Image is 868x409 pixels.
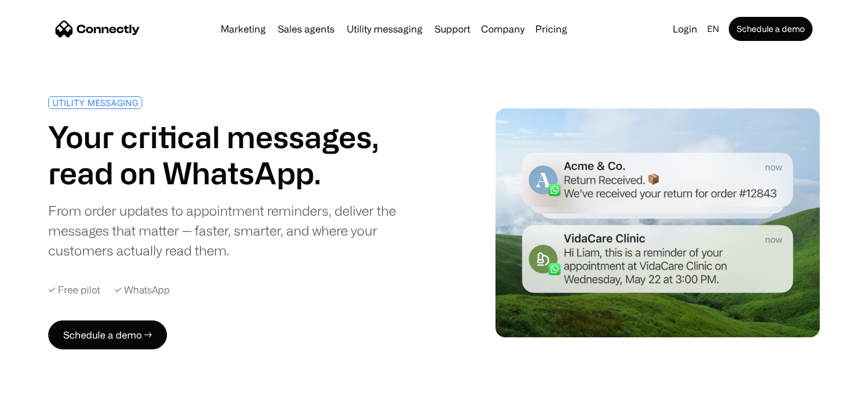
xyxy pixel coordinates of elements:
aside: Language selected: English [12,387,72,405]
div: en [702,20,726,37]
a: Sales agents [273,24,339,34]
a: Schedule a demo [729,17,813,41]
div: en [707,20,719,37]
div: From order updates to appointment reminders, deliver the messages that matter — faster, smarter, ... [48,201,429,260]
div: Company [477,20,528,37]
div: ✓ Free pilot [48,284,100,296]
a: Pricing [530,24,572,34]
h1: Your critical messages, read on WhatsApp. [48,119,429,191]
a: Utility messaging [342,24,427,34]
a: Support [430,24,475,34]
div: ✓ WhatsApp [115,284,170,296]
a: Marketing [216,24,271,34]
div: Company [481,20,524,37]
ul: Language list [24,388,72,405]
a: Schedule a demo → [48,320,167,349]
div: UTILITY MESSAGING [52,98,138,107]
a: Login [668,20,702,37]
a: home [55,20,140,38]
